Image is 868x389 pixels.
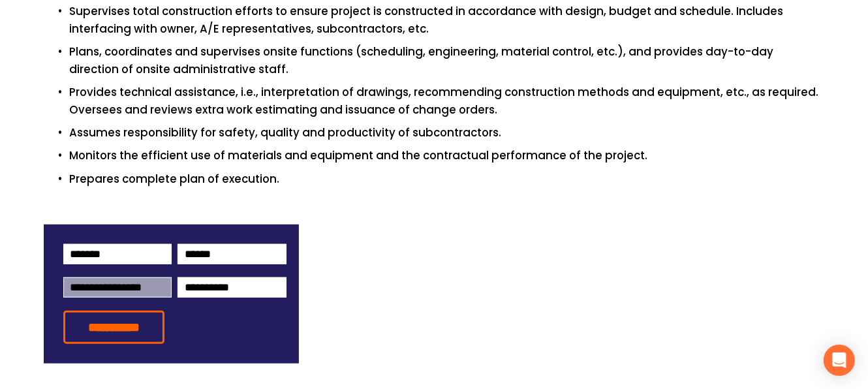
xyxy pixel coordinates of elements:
[70,124,825,142] p: Assumes responsibility for safety, quality and productivity of subcontractors.
[70,147,825,164] p: Monitors the efficient use of materials and equipment and the contractual performance of the proj...
[70,43,825,78] p: Plans, coordinates and supervises onsite functions (scheduling, engineering, material control, et...
[70,170,825,188] p: Prepares complete plan of execution.
[824,345,855,376] div: Open Intercom Messenger
[70,84,825,119] p: Provides technical assistance, i.e., interpretation of drawings, recommending construction method...
[70,3,825,38] p: Supervises total construction efforts to ensure project is constructed in accordance with design,...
